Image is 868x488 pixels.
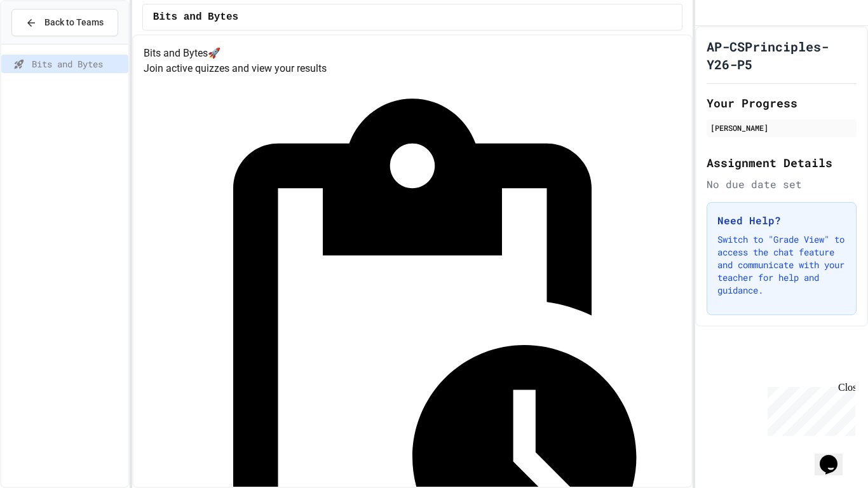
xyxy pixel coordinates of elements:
[707,94,857,112] h2: Your Progress
[763,382,855,436] iframe: chat widget
[144,46,682,61] h4: Bits and Bytes 🚀
[707,177,857,192] div: No due date set
[44,16,104,29] span: Back to Teams
[144,61,682,76] p: Join active quizzes and view your results
[707,154,857,172] h2: Assignment Details
[707,37,857,73] h1: AP-CSPrinciples-Y26-P5
[153,10,238,25] span: Bits and Bytes
[710,122,853,133] div: [PERSON_NAME]
[5,5,88,81] div: Chat with us now!Close
[11,9,118,36] button: Back to Teams
[717,233,846,297] p: Switch to "Grade View" to access the chat feature and communicate with your teacher for help and ...
[32,57,123,71] span: Bits and Bytes
[717,213,846,228] h3: Need Help?
[815,437,855,475] iframe: chat widget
